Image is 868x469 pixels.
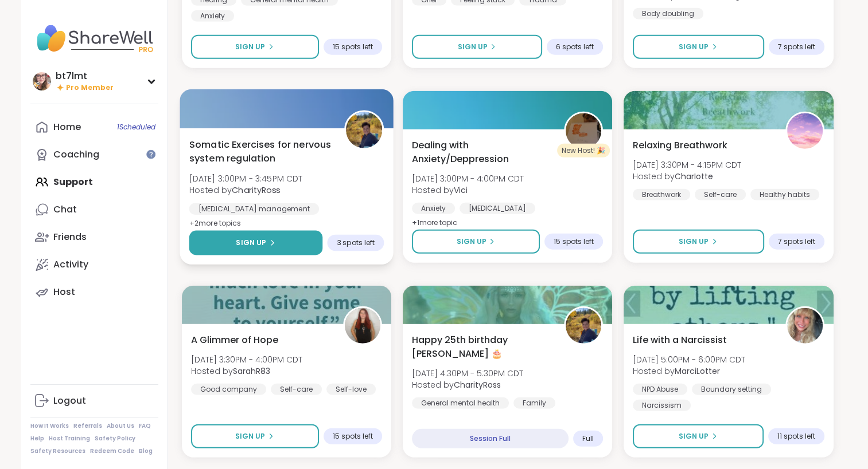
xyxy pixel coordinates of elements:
span: [DATE] 4:30PM - 5:30PM CDT [412,368,523,379]
span: Hosted by [191,365,302,377]
a: FAQ [139,422,151,430]
img: Vici [566,113,601,149]
div: Boundary setting [692,384,771,395]
div: Friends [53,231,87,243]
span: Hosted by [412,184,524,196]
a: Referrals [73,422,102,430]
span: [DATE] 3:30PM - 4:00PM CDT [191,354,302,365]
span: 15 spots left [554,237,594,246]
span: Hosted by [633,171,741,182]
a: Activity [30,251,158,278]
div: Anxiety [191,10,234,22]
span: [DATE] 5:00PM - 6:00PM CDT [633,354,745,365]
div: Session Full [412,429,569,448]
a: Safety Policy [95,435,135,443]
span: Dealing with Anxiety/Deppression [412,139,551,166]
div: Narcissism [633,400,691,411]
span: Hosted by [633,365,745,377]
a: Blog [139,447,153,455]
span: 1 Scheduled [117,123,155,132]
a: Friends [30,223,158,251]
span: [DATE] 3:00PM - 4:00PM CDT [412,173,524,184]
span: Pro Member [66,83,114,93]
b: Vici [454,184,468,196]
img: CharIotte [787,113,823,149]
span: Sign Up [679,42,709,52]
span: Full [582,434,594,443]
span: 15 spots left [333,42,373,52]
span: 15 spots left [333,432,373,441]
span: Life with a Narcissist [633,333,727,347]
div: Logout [53,395,86,407]
span: Hosted by [412,379,523,391]
a: Logout [30,387,158,415]
button: Sign Up [191,424,319,448]
span: 11 spots left [777,432,815,441]
span: 7 spots left [778,237,815,246]
b: CharIotte [675,171,713,182]
div: Breathwork [633,189,690,200]
div: General mental health [412,397,509,409]
div: Coaching [53,148,99,161]
div: Family [513,397,555,409]
div: New Host! 🎉 [557,144,610,157]
span: Sign Up [679,237,709,247]
a: Host Training [49,435,90,443]
button: Sign Up [633,35,764,59]
button: Sign Up [191,35,319,59]
img: SarahR83 [345,308,380,344]
button: Sign Up [412,230,540,254]
button: Sign Up [633,230,764,254]
span: [DATE] 3:30PM - 4:15PM CDT [633,159,741,171]
b: SarahR83 [233,365,270,377]
a: Coaching [30,141,158,168]
a: About Us [107,422,134,430]
a: Chat [30,196,158,223]
span: Sign Up [235,431,265,442]
span: Sign Up [679,431,709,442]
div: [MEDICAL_DATA] [460,203,535,214]
button: Sign Up [189,231,322,255]
div: bt7lmt [56,70,114,82]
div: Healthy habits [750,189,819,200]
div: [MEDICAL_DATA] management [189,203,318,215]
button: Sign Up [412,35,542,59]
a: Help [30,435,44,443]
span: Sign Up [457,42,487,52]
b: CharityRoss [232,184,280,196]
b: CharityRoss [454,379,501,391]
img: bt7lmt [33,72,51,90]
img: ShareWell Nav Logo [30,18,158,58]
div: Activity [53,258,88,271]
div: Chat [53,203,77,216]
div: Anxiety [412,203,455,214]
img: CharityRoss [346,112,382,148]
div: Self-care [695,189,746,200]
img: CharityRoss [566,308,601,344]
a: How It Works [30,422,69,430]
span: 7 spots left [778,42,815,52]
span: Sign Up [235,42,265,52]
b: MarciLotter [675,365,720,377]
div: Body doubling [633,8,703,19]
div: Host [53,286,75,298]
div: Home [53,121,81,133]
span: 3 spots left [337,238,375,247]
a: Host [30,278,158,306]
a: Redeem Code [90,447,134,455]
span: [DATE] 3:00PM - 3:45PM CDT [189,173,302,184]
iframe: Spotlight [146,149,155,159]
div: NPD Abuse [633,384,687,395]
span: Happy 25th birthday [PERSON_NAME] 🎂 [412,333,551,361]
span: Sign Up [456,237,486,247]
div: Good company [191,384,266,395]
span: Hosted by [189,184,302,196]
span: 6 spots left [556,42,594,52]
span: A Glimmer of Hope [191,333,278,347]
div: Self-love [326,384,376,395]
span: Sign Up [236,238,266,248]
button: Sign Up [633,424,763,448]
span: Somatic Exercises for nervous system regulation [189,137,331,165]
a: Home1Scheduled [30,113,158,141]
span: Relaxing Breathwork [633,139,727,152]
